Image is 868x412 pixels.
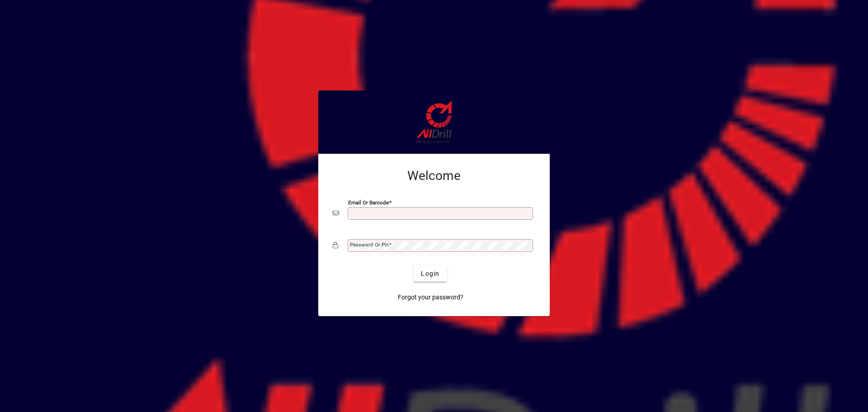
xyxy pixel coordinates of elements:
span: Forgot your password? [398,293,463,302]
a: Forgot your password? [394,289,467,305]
span: Login [421,269,439,279]
mat-label: Password or Pin [350,242,389,248]
button: Login [414,265,447,282]
mat-label: Email or Barcode [348,199,389,206]
h2: Welcome [333,168,535,184]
